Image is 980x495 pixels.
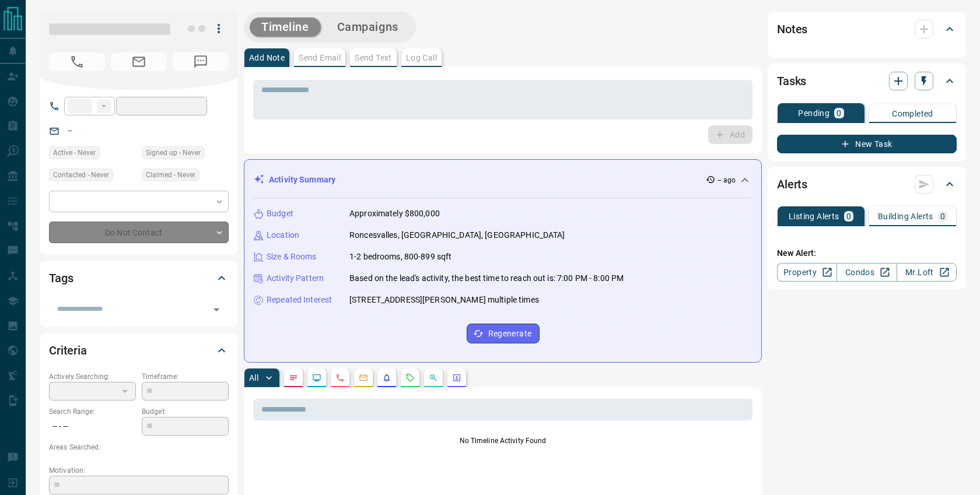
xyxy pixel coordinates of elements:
[777,263,837,282] a: Property
[267,294,332,306] p: Repeated Interest
[49,269,73,287] h2: Tags
[467,324,540,343] button: Regenerate
[777,170,957,198] div: Alerts
[798,109,829,117] p: Pending
[349,208,440,220] p: Approximately $800,000
[349,272,624,285] p: Based on the lead's activity, the best time to reach out is: 7:00 PM - 8:00 PM
[382,373,391,382] svg: Listing Alerts
[777,175,807,194] h2: Alerts
[836,109,841,117] p: 0
[53,169,109,181] span: Contacted - Never
[335,373,345,382] svg: Calls
[49,264,229,292] div: Tags
[777,20,807,38] h2: Notes
[208,301,225,318] button: Open
[49,52,105,71] span: No Number
[789,212,839,220] p: Listing Alerts
[359,373,368,382] svg: Emails
[49,442,229,452] p: Areas Searched:
[777,67,957,95] div: Tasks
[777,72,806,90] h2: Tasks
[940,212,945,220] p: 0
[897,263,957,282] a: Mr.Loft
[49,222,229,243] div: Do Not Contact
[49,336,229,364] div: Criteria
[253,436,752,446] p: No Timeline Activity Found
[111,52,167,71] span: No Email
[146,169,195,181] span: Claimed - Never
[846,212,851,220] p: 0
[249,374,258,382] p: All
[49,417,136,436] p: -- - --
[892,110,933,118] p: Completed
[878,212,933,220] p: Building Alerts
[269,174,335,186] p: Activity Summary
[49,371,136,382] p: Actively Searching:
[49,341,87,360] h2: Criteria
[267,229,299,241] p: Location
[777,135,957,153] button: New Task
[349,294,539,306] p: [STREET_ADDRESS][PERSON_NAME] multiple times
[312,373,321,382] svg: Lead Browsing Activity
[250,17,321,37] button: Timeline
[836,263,897,282] a: Condos
[349,229,565,241] p: Roncesvalles, [GEOGRAPHIC_DATA], [GEOGRAPHIC_DATA]
[267,208,293,220] p: Budget
[49,465,229,476] p: Motivation:
[452,373,461,382] svg: Agent Actions
[146,147,201,159] span: Signed up - Never
[53,147,96,159] span: Active - Never
[249,54,285,62] p: Add Note
[325,17,410,37] button: Campaigns
[777,247,957,259] p: New Alert:
[142,371,229,382] p: Timeframe:
[349,251,452,263] p: 1-2 bedrooms, 800-899 sqft
[429,373,438,382] svg: Opportunities
[289,373,298,382] svg: Notes
[173,52,229,71] span: No Number
[254,169,752,191] div: Activity Summary-- ago
[267,251,317,263] p: Size & Rooms
[405,373,415,382] svg: Requests
[717,175,736,185] p: -- ago
[142,406,229,417] p: Budget:
[68,126,72,135] a: --
[49,406,136,417] p: Search Range:
[777,15,957,43] div: Notes
[267,272,324,285] p: Activity Pattern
